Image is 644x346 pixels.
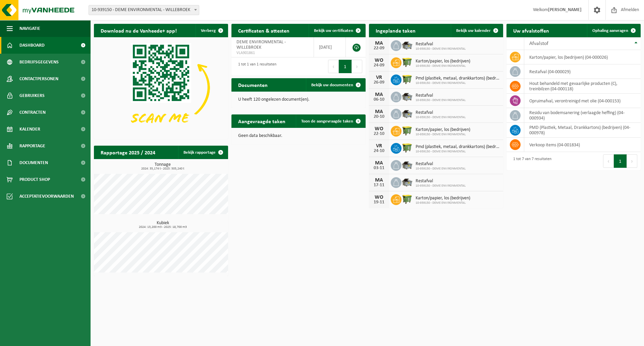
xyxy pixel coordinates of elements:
span: Contactpersonen [19,70,58,87]
div: 20-10 [372,114,386,119]
div: 1 tot 7 van 7 resultaten [510,154,551,168]
span: Kalender [19,121,40,138]
span: Toon de aangevraagde taken [301,119,353,123]
span: Restafval [416,161,466,167]
button: Next [627,154,637,168]
button: Verberg [196,24,227,37]
span: Karton/papier, los (bedrijven) [416,127,470,133]
div: WO [372,58,386,63]
div: MA [372,92,386,97]
img: WB-5000-GAL-GY-01 [401,91,413,102]
span: 10-939150 - DEME ENVIRONMENTAL [416,47,466,51]
img: WB-5000-GAL-GY-01 [401,176,413,188]
span: VLA901861 [236,50,309,56]
img: Download de VHEPlus App [94,37,228,138]
div: VR [372,75,386,80]
a: Bekijk rapportage [178,146,227,159]
img: WB-1100-HPE-GN-50 [401,73,413,85]
span: Restafval [416,179,466,184]
span: Bekijk uw kalender [456,29,491,33]
div: WO [372,195,386,200]
span: 10-939150 - DEME ENVIRONMENTAL [416,64,470,68]
span: 10-939150 - DEME ENVIRONMENTAL [416,201,470,205]
a: Bekijk uw certificaten [309,24,365,37]
div: MA [372,160,386,166]
td: karton/papier, los (bedrijven) (04-000026) [524,50,641,64]
div: MA [372,41,386,46]
span: Verberg [201,29,216,33]
a: Toon de aangevraagde taken [296,114,365,128]
a: Bekijk uw documenten [306,78,365,92]
button: Next [352,60,362,73]
td: residu van bodemsanering (verlaagde heffing) (04-000934) [524,108,641,123]
a: Ophaling aanvragen [587,24,640,37]
img: WB-1100-HPE-GN-50 [401,125,413,136]
span: Bekijk uw certificaten [314,29,353,33]
div: 19-11 [372,200,386,205]
h2: Uw afvalstoffen [506,24,556,37]
span: 10-939150 - DEME ENVIRONMENTAL [416,98,466,102]
span: Karton/papier, los (bedrijven) [416,196,470,201]
span: 10-939150 - DEME ENVIRONMENTAL [416,115,466,119]
span: Karton/papier, los (bedrijven) [416,59,470,64]
span: DEME ENVIRONMENTAL - WILLEBROEK [236,40,286,50]
span: Pmd (plastiek, metaal, drankkartons) (bedrijven) [416,144,500,150]
span: 2024: 13,200 m3 - 2025: 18,700 m3 [97,226,228,229]
td: [DATE] [314,37,346,57]
span: 10-939150 - DEME ENVIRONMENTAL [416,184,466,188]
span: Navigatie [19,20,40,37]
div: MA [372,178,386,183]
td: restafval (04-000029) [524,64,641,79]
td: opruimafval, verontreinigd met olie (04-000153) [524,94,641,108]
img: WB-1100-HPE-GN-50 [401,56,413,68]
span: Product Shop [19,171,50,188]
h2: Documenten [231,78,274,91]
h2: Aangevraagde taken [231,114,292,128]
h2: Download nu de Vanheede+ app! [94,24,183,37]
span: Acceptatievoorwaarden [19,188,74,205]
button: Previous [603,154,614,168]
div: WO [372,126,386,132]
img: WB-1100-HPE-GN-50 [401,193,413,205]
strong: [PERSON_NAME] [548,7,582,12]
h3: Tonnage [97,162,228,170]
div: MA [372,109,386,114]
div: 22-09 [372,46,386,51]
div: 24-10 [372,149,386,153]
span: Dashboard [19,37,45,54]
span: Bedrijfsgegevens [19,54,59,70]
img: WB-5000-GAL-GY-01 [401,39,413,51]
span: Afvalstof [529,41,548,46]
h2: Certificaten & attesten [231,24,296,37]
img: WB-1100-HPE-GN-50 [401,142,413,153]
button: Previous [328,60,339,73]
button: 1 [339,60,352,73]
span: Restafval [416,42,466,47]
div: 03-11 [372,166,386,170]
span: 10-939150 - DEME ENVIRONMENTAL [416,167,466,171]
span: 10-939150 - DEME ENVIRONMENTAL [416,81,500,85]
span: Contracten [19,104,46,121]
div: 22-10 [372,132,386,136]
span: Pmd (plastiek, metaal, drankkartons) (bedrijven) [416,76,500,81]
span: 10-939150 - DEME ENVIRONMENTAL - WILLEBROEK [89,5,199,15]
h2: Ingeplande taken [369,24,422,37]
span: 10-939150 - DEME ENVIRONMENTAL [416,150,500,154]
h2: Rapportage 2025 / 2024 [94,146,162,159]
a: Bekijk uw kalender [451,24,502,37]
h3: Kubiek [97,221,228,229]
p: Geen data beschikbaar. [238,134,359,138]
td: hout behandeld met gevaarlijke producten (C), treinbilzen (04-000118) [524,79,641,94]
span: Rapportage [19,138,45,154]
span: Ophaling aanvragen [592,29,628,33]
img: WB-5000-GAL-GY-01 [401,108,413,119]
span: 10-939150 - DEME ENVIRONMENTAL - WILLEBROEK [89,5,199,15]
span: Gebruikers [19,87,45,104]
span: Restafval [416,110,466,115]
span: Documenten [19,154,48,171]
p: U heeft 120 ongelezen document(en). [238,97,359,102]
div: VR [372,143,386,149]
span: 2024: 35,174 t - 2025: 505,240 t [97,167,228,170]
div: 24-09 [372,63,386,68]
img: WB-5000-GAL-GY-01 [401,159,413,170]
